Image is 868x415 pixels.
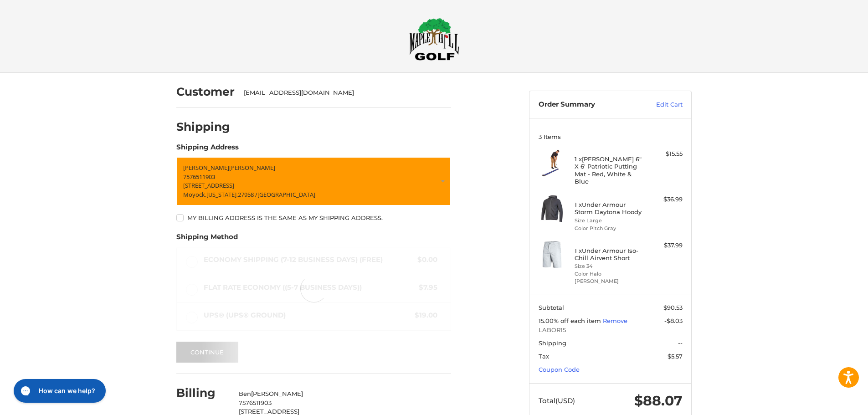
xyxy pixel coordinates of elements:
[575,155,644,185] h4: 1 x [PERSON_NAME] 6" X 6' Patriotic Putting Mat - Red, White & Blue
[647,195,683,204] div: $36.99
[647,149,683,159] div: $15.55
[239,408,299,415] span: [STREET_ADDRESS]
[229,164,275,172] span: [PERSON_NAME]
[183,181,234,190] span: [STREET_ADDRESS]
[668,353,683,360] span: $5.57
[257,190,315,199] span: [GEOGRAPHIC_DATA]
[575,225,644,232] li: Color Pitch Gray
[575,270,644,285] li: Color Halo [PERSON_NAME]
[647,241,683,250] div: $37.99
[603,317,627,324] a: Remove
[183,173,215,181] span: 7576511903
[634,392,683,409] span: $88.07
[539,396,575,405] span: Total (USD)
[539,366,580,373] a: Coupon Code
[539,353,549,360] span: Tax
[793,390,868,415] iframe: Google Customer Reviews
[539,100,637,109] h3: Order Summary
[663,304,683,311] span: $90.53
[539,326,683,335] span: LABOR15
[176,232,238,246] legend: Shipping Method
[239,390,251,397] span: Ben
[575,217,644,225] li: Size Large
[176,214,451,221] label: My billing address is the same as my shipping address.
[678,339,683,347] span: --
[664,317,683,324] span: -$8.03
[176,386,230,400] h2: Billing
[539,317,603,324] span: 15.00% off each item
[176,157,451,206] a: Enter or select a different address
[251,390,303,397] span: [PERSON_NAME]
[575,201,644,216] h4: 1 x Under Armour Storm Daytona Hoody
[244,88,442,97] div: [EMAIL_ADDRESS][DOMAIN_NAME]
[176,85,235,99] h2: Customer
[409,18,459,61] img: Maple Hill Golf
[575,247,644,262] h4: 1 x Under Armour Iso-Chill Airvent Short
[183,190,206,199] span: Moyock,
[176,142,239,157] legend: Shipping Address
[539,133,683,140] h3: 3 Items
[9,376,108,406] iframe: Gorgias live chat messenger
[637,100,683,109] a: Edit Cart
[539,304,564,311] span: Subtotal
[539,339,566,347] span: Shipping
[239,399,272,406] span: 7576511903
[206,190,238,199] span: [US_STATE],
[183,164,229,172] span: [PERSON_NAME]
[176,120,230,134] h2: Shipping
[575,262,644,270] li: Size 34
[238,190,257,199] span: 27958 /
[176,342,238,363] button: Continue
